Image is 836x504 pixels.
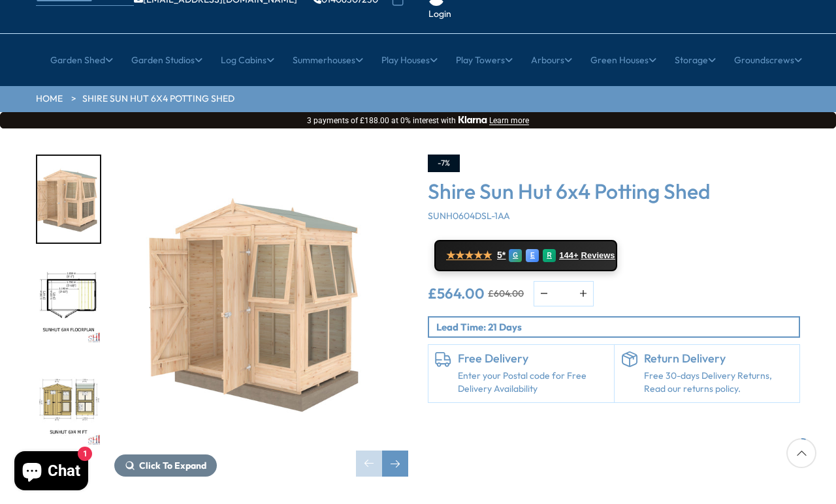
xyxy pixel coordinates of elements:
[675,44,716,76] a: Storage
[114,155,408,448] img: Shire Sun Hut 6x4 Potting Shed - Best Shed
[734,44,802,76] a: Groundscrews
[10,451,92,494] inbox-online-store-chat: Shopify online store chat
[434,240,617,271] a: ★★★★★ 5* G E R 144+ Reviews
[381,44,438,76] a: Play Houses
[37,258,100,345] img: Sunhut6x4FLOORPLAN_016f0f15-a55d-4ab6-98e2-a9414e811e92_200x200.jpg
[531,44,572,76] a: Arbours
[559,250,578,261] span: 144+
[644,351,794,366] h6: Return Delivery
[428,179,800,203] h3: Shire Sun Hut 6x4 Potting Shed
[37,360,100,447] img: Sunhut6x4MFT_cdd04e5e-8a77-4afe-8d12-8276e6694a2c_200x200.jpg
[114,454,217,477] button: Click To Expand
[131,44,202,76] a: Garden Studios
[458,370,607,395] a: Enter your Postal code for Free Delivery Availability
[356,451,382,477] div: Previous slide
[428,286,485,301] ins: £564.00
[590,44,656,76] a: Green Houses
[382,451,408,477] div: Next slide
[488,289,524,298] del: £604.00
[50,44,113,76] a: Garden Shed
[543,249,556,262] div: R
[293,44,363,76] a: Summerhouses
[509,249,522,262] div: G
[36,359,101,448] div: 3 / 12
[526,249,539,262] div: E
[221,44,274,76] a: Log Cabins
[446,249,492,261] span: ★★★★★
[36,93,63,106] a: HOME
[428,155,460,172] div: -7%
[458,351,607,366] h6: Free Delivery
[36,155,101,244] div: 1 / 12
[428,8,451,21] a: Login
[114,155,408,477] div: 1 / 12
[139,460,206,471] span: Click To Expand
[82,93,234,106] a: Shire Sun Hut 6x4 Potting Shed
[436,320,799,334] p: Lead Time: 21 Days
[36,257,101,346] div: 2 / 12
[644,370,794,395] p: Free 30-days Delivery Returns, Read our returns policy.
[456,44,513,76] a: Play Towers
[581,250,615,261] span: Reviews
[37,156,100,243] img: Sunhut6Gx4RenderWhite3_a3978c5c-67b3-4815-89c6-1a2014b4dd81_200x200.jpg
[428,210,510,222] span: SUNH0604DSL-1AA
